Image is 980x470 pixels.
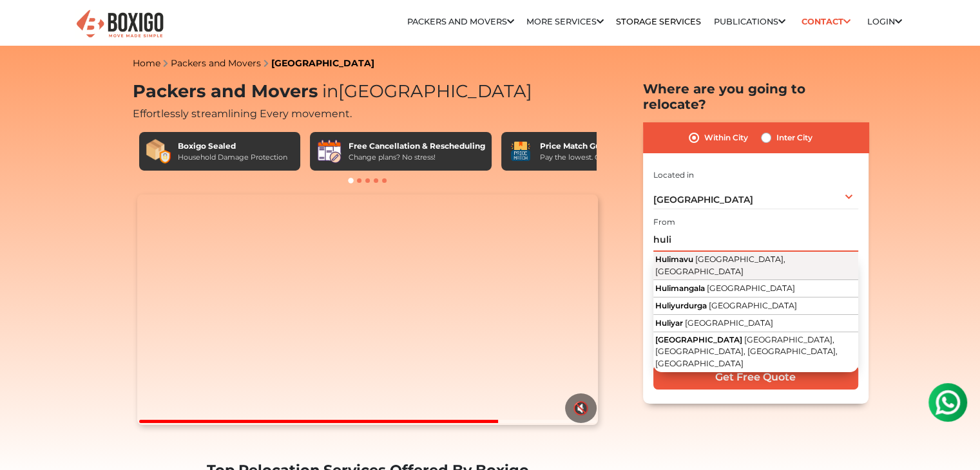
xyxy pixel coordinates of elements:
span: [GEOGRAPHIC_DATA] [655,335,742,344]
a: Home [133,57,160,69]
img: Price Match Guarantee [508,138,533,164]
img: Boxigo [75,8,165,40]
div: Free Cancellation & Rescheduling [349,140,485,152]
span: [GEOGRAPHIC_DATA] [653,194,753,205]
span: [GEOGRAPHIC_DATA] [685,318,773,328]
a: Login [867,17,902,26]
button: Huliyar [GEOGRAPHIC_DATA] [653,315,858,332]
video: Your browser does not support the video tag. [137,194,598,425]
h2: Where are you going to relocate? [643,81,869,112]
div: Change plans? No stress! [349,152,485,163]
a: [GEOGRAPHIC_DATA] [271,57,374,69]
div: Price Match Guarantee [540,140,638,152]
div: Boxigo Sealed [178,140,287,152]
div: Household Damage Protection [178,152,287,163]
button: Hulimangala [GEOGRAPHIC_DATA] [653,281,858,297]
label: Inter City [776,130,812,146]
button: [GEOGRAPHIC_DATA] [GEOGRAPHIC_DATA], [GEOGRAPHIC_DATA], [GEOGRAPHIC_DATA], [GEOGRAPHIC_DATA] [653,332,858,372]
a: Storage Services [616,17,701,26]
a: Packers and Movers [171,57,261,69]
h1: Packers and Movers [133,81,603,102]
button: Hulimavu [GEOGRAPHIC_DATA], [GEOGRAPHIC_DATA] [653,252,858,281]
span: [GEOGRAPHIC_DATA], [GEOGRAPHIC_DATA] [655,254,785,276]
div: Pay the lowest. Guaranteed! [540,152,638,163]
span: Huliyurdurga [655,301,707,310]
button: Huliyurdurga [GEOGRAPHIC_DATA] [653,298,858,315]
span: Hulimangala [655,283,705,293]
label: From [653,216,675,228]
img: whatsapp-icon.svg [13,13,39,39]
a: Packers and Movers [407,17,514,26]
label: Within City [704,130,748,146]
span: Huliyar [655,318,683,328]
span: [GEOGRAPHIC_DATA] [318,80,532,102]
span: Effortlessly streamlining Every movement. [133,108,352,120]
span: [GEOGRAPHIC_DATA] [707,283,795,293]
span: Hulimavu [655,254,693,264]
span: [GEOGRAPHIC_DATA] [709,301,797,310]
img: Free Cancellation & Rescheduling [316,138,342,164]
label: Located in [653,169,694,181]
span: [GEOGRAPHIC_DATA], [GEOGRAPHIC_DATA], [GEOGRAPHIC_DATA], [GEOGRAPHIC_DATA] [655,335,838,368]
span: in [322,80,338,102]
input: Select Building or Nearest Landmark [653,229,858,252]
a: Publications [714,17,785,26]
input: Get Free Quote [653,365,858,390]
button: 🔇 [565,393,597,423]
a: Contact [798,12,855,32]
a: More services [526,17,604,26]
img: Boxigo Sealed [146,138,171,164]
